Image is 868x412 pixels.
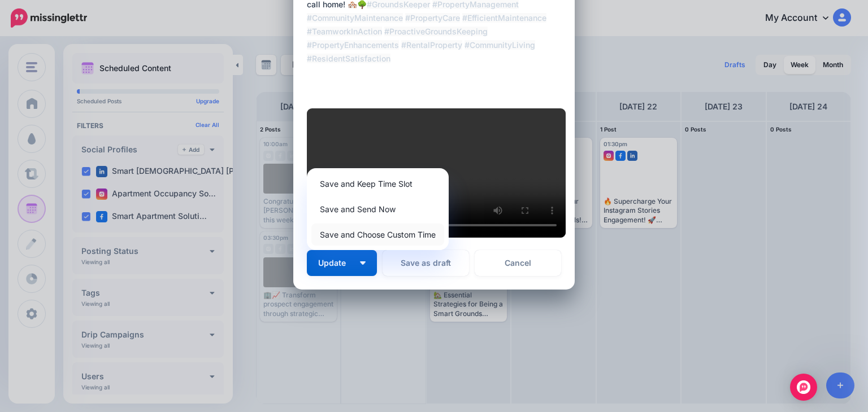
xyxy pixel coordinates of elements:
a: Save and Keep Time Slot [311,173,444,195]
button: Update [307,250,377,276]
div: Open Intercom Messenger [790,374,817,401]
button: Save as draft [383,250,469,276]
a: Save and Choose Custom Time [311,223,444,246]
div: Update [307,168,449,250]
img: arrow-down-white.png [360,261,366,265]
a: Cancel [475,250,561,276]
a: Save and Send Now [311,198,444,220]
span: Update [318,259,354,267]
